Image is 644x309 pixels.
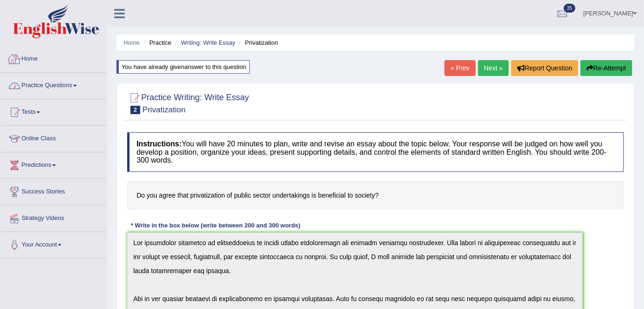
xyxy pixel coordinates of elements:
div: You have already given answer to this question [116,60,250,74]
a: Strategy Videos [0,206,107,229]
a: Home [0,46,107,69]
a: Success Stories [0,179,107,202]
a: Online Class [0,126,107,149]
a: Your Account [0,232,107,255]
a: « Prev [445,60,475,76]
h4: Do you agree that privatization of public sector undertakings is beneficial to society? [127,181,624,210]
a: Writing: Write Essay [181,39,235,46]
a: Tests [0,99,107,123]
b: Instructions: [137,140,182,148]
button: Re-Attempt [581,60,632,76]
a: Predictions [0,152,107,176]
li: Practice [141,38,171,47]
span: 2 [130,106,140,114]
a: Next » [478,60,509,76]
button: Report Question [511,60,578,76]
h2: Practice Writing: Write Essay [127,91,249,114]
small: Privatization [143,105,186,114]
a: Practice Questions [0,73,107,96]
li: Privatization [237,38,278,47]
h4: You will have 20 minutes to plan, write and revise an essay about the topic below. Your response ... [127,132,624,172]
a: Home [123,39,140,46]
div: * Write in the box below (write between 200 and 300 words) [127,221,304,230]
span: 35 [564,4,575,13]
